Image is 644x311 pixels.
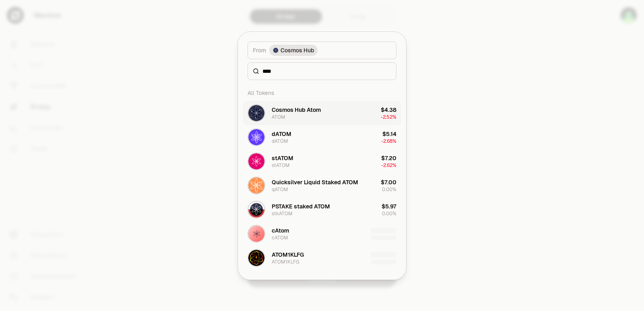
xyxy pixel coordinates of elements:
[382,130,396,138] div: $5.14
[272,259,299,265] div: ATOM1KLFG
[243,149,401,173] button: stATOM LogostATOMstATOM$7.20-2.62%
[248,226,264,242] img: cATOM Logo
[272,162,290,169] div: stATOM
[381,114,396,120] span: -2.52%
[381,138,396,144] span: -2.68%
[243,222,401,246] button: cATOM LogocAtomcATOM
[248,177,264,194] img: qATOM Logo
[272,186,288,193] div: qATOM
[272,106,321,114] div: Cosmos Hub Atom
[248,153,264,169] img: stATOM Logo
[272,235,288,241] div: cATOM
[272,154,293,162] div: stATOM
[243,125,401,149] button: dATOM LogodATOMdATOM$5.14-2.68%
[382,202,396,210] div: $5.97
[243,101,401,125] button: ATOM LogoCosmos Hub AtomATOM$4.38-2.52%
[272,227,289,235] div: cAtom
[272,202,330,210] div: PSTAKE staked ATOM
[248,129,264,145] img: dATOM Logo
[272,178,358,186] div: Quicksilver Liquid Staked ATOM
[382,186,396,193] span: 0.00%
[381,178,396,186] div: $7.00
[272,130,291,138] div: dATOM
[272,138,288,144] div: dATOM
[243,85,401,101] div: All Tokens
[248,202,264,218] img: stkATOM Logo
[243,246,401,270] button: ATOM1KLFG LogoATOM1KLFGATOM1KLFG
[253,46,266,54] span: From
[272,47,279,54] img: Cosmos Hub Logo
[272,210,293,217] div: stkATOM
[381,162,396,169] span: -2.62%
[243,198,401,222] button: stkATOM LogoPSTAKE staked ATOMstkATOM$5.970.00%
[243,173,401,198] button: qATOM LogoQuicksilver Liquid Staked ATOMqATOM$7.000.00%
[272,114,285,120] div: ATOM
[381,154,396,162] div: $7.20
[281,46,314,54] span: Cosmos Hub
[381,106,396,114] div: $4.38
[248,250,264,266] img: ATOM1KLFG Logo
[248,41,396,59] button: FromCosmos Hub LogoCosmos Hub
[272,251,304,259] div: ATOM1KLFG
[248,105,264,121] img: ATOM Logo
[382,210,396,217] span: 0.00%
